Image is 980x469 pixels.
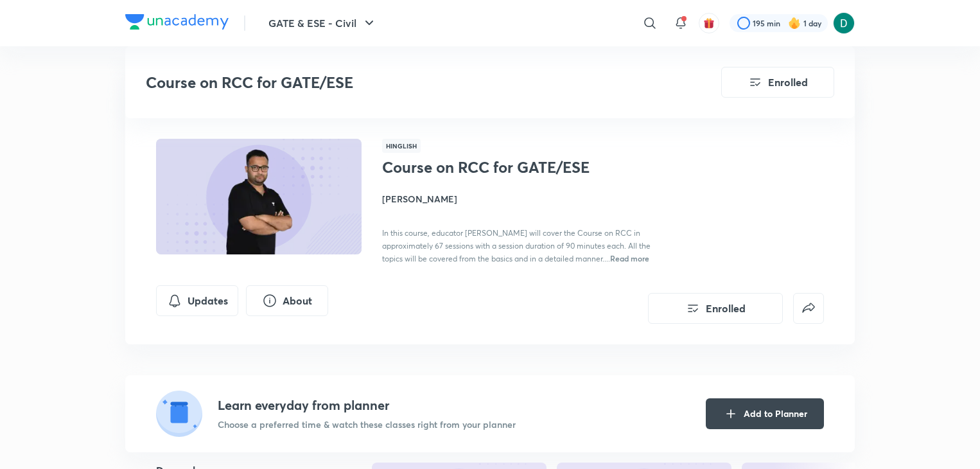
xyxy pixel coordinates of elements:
[699,13,719,33] button: avatar
[246,285,328,316] button: About
[261,10,385,36] button: GATE & ESE - Civil
[793,293,824,324] button: false
[154,137,363,256] img: Thumbnail
[788,17,801,30] img: streak
[125,14,229,33] a: Company Logo
[610,253,649,263] span: Read more
[721,67,834,98] button: Enrolled
[125,14,229,30] img: Company Logo
[382,192,670,206] h4: [PERSON_NAME]
[648,293,783,324] button: Enrolled
[156,285,238,316] button: Updates
[382,228,651,263] span: In this course, educator [PERSON_NAME] will cover the Course on RCC in approximately 67 sessions ...
[833,12,855,34] img: Diksha Mishra
[218,396,516,415] h4: Learn everyday from planner
[146,73,649,92] h3: Course on RCC for GATE/ESE
[218,418,516,431] p: Choose a preferred time & watch these classes right from your planner
[382,158,592,177] h1: Course on RCC for GATE/ESE
[706,398,824,429] button: Add to Planner
[703,17,715,29] img: avatar
[382,139,421,153] span: Hinglish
